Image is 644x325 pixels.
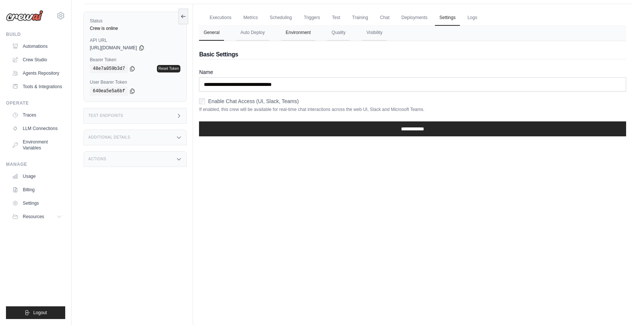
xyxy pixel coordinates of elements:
[90,25,180,31] div: Crew is online
[362,25,387,41] button: Visibility
[239,10,262,26] a: Metrics
[6,161,65,167] div: Manage
[9,40,65,52] a: Automations
[6,306,65,319] button: Logout
[90,37,180,43] label: API URL
[435,10,460,26] a: Settings
[199,25,224,41] button: General
[199,106,626,112] p: If enabled, this crew will be available for real-time chat interactions across the web UI, Slack ...
[463,10,482,26] a: Logs
[157,65,180,72] a: Reset Token
[9,54,65,66] a: Crew Studio
[9,136,65,154] a: Environment Variables
[9,184,65,196] a: Billing
[265,10,296,26] a: Scheduling
[6,31,65,37] div: Build
[205,10,236,26] a: Executions
[9,197,65,209] a: Settings
[199,68,626,76] label: Name
[199,25,626,41] nav: Tabs
[9,109,65,121] a: Traces
[281,25,315,41] button: Environment
[328,10,345,26] a: Test
[397,10,432,26] a: Deployments
[9,67,65,79] a: Agents Repository
[9,81,65,93] a: Tools & Integrations
[6,100,65,106] div: Operate
[9,170,65,182] a: Usage
[88,135,130,140] h3: Additional Details
[90,45,137,51] span: [URL][DOMAIN_NAME]
[208,97,299,105] label: Enable Chat Access (UI, Slack, Teams)
[90,87,128,96] code: 640ea5e5a6bf
[90,64,128,73] code: 48e7a059b3d7
[236,25,269,41] button: Auto Deploy
[327,25,350,41] button: Quality
[90,18,180,24] label: Status
[33,310,47,316] span: Logout
[23,214,44,220] span: Resources
[199,50,626,59] h2: Basic Settings
[376,10,394,26] a: Chat
[90,79,180,85] label: User Bearer Token
[88,114,123,118] h3: Test Endpoints
[88,157,106,161] h3: Actions
[6,10,43,21] img: Logo
[348,10,373,26] a: Training
[90,57,180,63] label: Bearer Token
[299,10,325,26] a: Triggers
[9,123,65,134] a: LLM Connections
[9,211,65,223] button: Resources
